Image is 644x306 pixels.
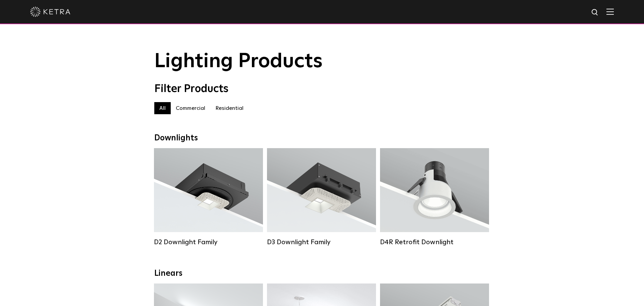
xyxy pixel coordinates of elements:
a: D2 Downlight Family Lumen Output:1200Colors:White / Black / Gloss Black / Silver / Bronze / Silve... [154,148,263,246]
a: D3 Downlight Family Lumen Output:700 / 900 / 1100Colors:White / Black / Silver / Bronze / Paintab... [267,148,376,246]
div: D2 Downlight Family [154,238,263,246]
img: ketra-logo-2019-white [30,7,70,17]
label: Commercial [171,102,210,114]
div: D4R Retrofit Downlight [380,238,489,246]
div: Downlights [154,133,490,143]
img: Hamburger%20Nav.svg [606,8,614,15]
div: Linears [154,269,490,278]
div: D3 Downlight Family [267,238,376,246]
img: search icon [591,8,599,17]
label: Residential [210,102,249,114]
div: Filter Products [154,83,490,95]
span: Lighting Products [154,51,323,72]
label: All [154,102,171,114]
a: D4R Retrofit Downlight Lumen Output:800Colors:White / BlackBeam Angles:15° / 25° / 40° / 60°Watta... [380,148,489,246]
